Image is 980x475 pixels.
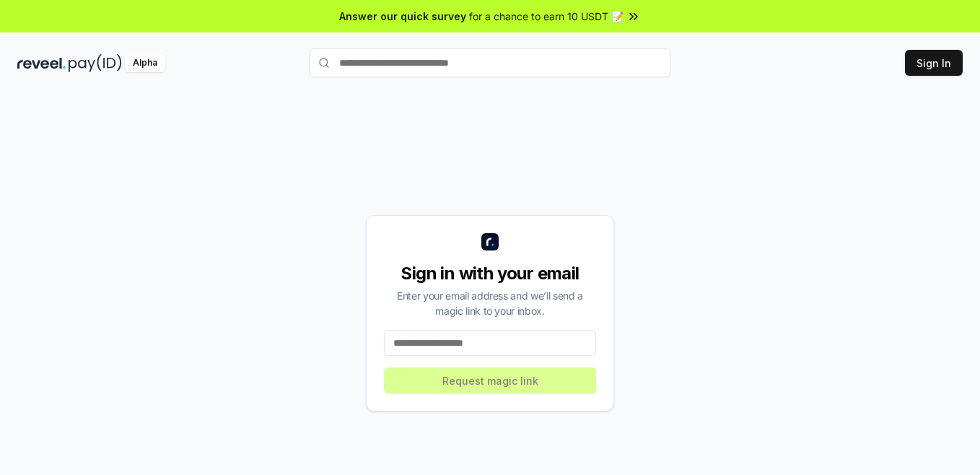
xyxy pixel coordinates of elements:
div: Sign in with your email [384,262,596,285]
div: Alpha [125,54,165,72]
img: reveel_dark [17,54,66,72]
div: Enter your email address and we’ll send a magic link to your inbox. [384,288,596,318]
span: for a chance to earn 10 USDT 📝 [469,9,624,24]
button: Sign In [905,50,963,76]
span: Answer our quick survey [339,9,466,24]
img: logo_small [481,233,499,250]
img: pay_id [69,54,122,72]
